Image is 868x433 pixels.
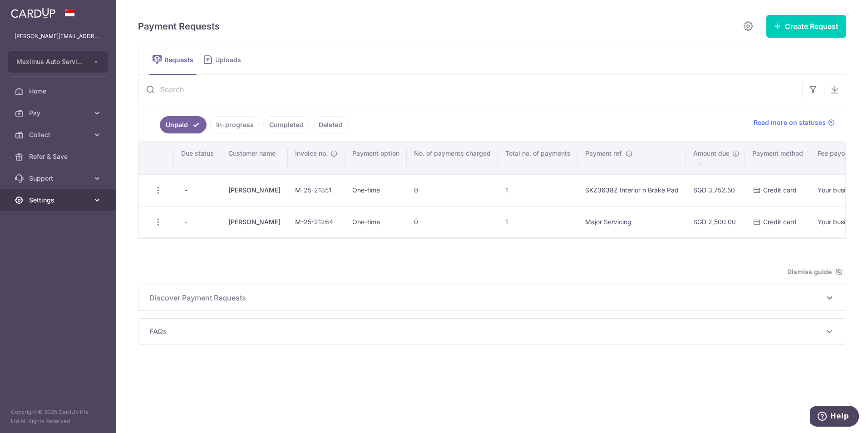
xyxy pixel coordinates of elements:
span: Your business [818,218,859,226]
span: Invoice no. [295,149,328,158]
td: 0 [407,206,498,238]
span: - [181,184,191,197]
th: Customer name [221,142,288,174]
td: M-25-21264 [288,206,345,238]
th: Amount due : activate to sort column ascending [686,142,745,174]
th: Payment ref. [578,142,686,174]
span: Help [20,6,39,15]
span: Uploads [215,55,247,64]
span: Amount due [693,149,730,158]
span: No. of payments charged [414,149,491,158]
span: Payment option [352,149,399,158]
th: Due status [174,142,221,174]
input: Search [138,75,802,104]
span: Payment ref. [585,149,623,158]
th: Payment method [745,142,810,174]
span: Refer & Save [29,152,89,161]
p: [PERSON_NAME][EMAIL_ADDRESS][DOMAIN_NAME] [15,32,102,41]
span: Read more on statuses [754,118,826,127]
td: 1 [498,174,578,206]
span: Requests [164,55,197,64]
td: 0 [407,174,498,206]
th: Invoice no. [288,142,345,174]
span: Dismiss guide [787,266,843,277]
th: Total no. of payments [498,142,578,174]
a: Requests [149,45,197,74]
span: Pay [29,108,89,118]
th: Payment option [345,142,407,174]
span: Discover Payment Requests [149,292,824,303]
span: Your business [818,186,859,194]
td: One-time [345,206,407,238]
img: CardUp [11,7,55,18]
td: SGD 2,500.00 [686,206,745,238]
p: FAQs [149,326,835,337]
span: Settings [29,196,89,205]
td: One-time [345,174,407,206]
button: Maximus Auto Services Pte Ltd [8,51,108,73]
button: Create Request [766,15,846,38]
iframe: Opens a widget where you can find more information [810,406,859,428]
td: [PERSON_NAME] [221,206,288,238]
span: Collect [29,130,89,139]
span: Total no. of payments [505,149,571,158]
td: Major Servicing [578,206,686,238]
th: Fee payor [810,142,866,174]
a: In-progress [210,116,260,133]
a: Read more on statuses [754,118,835,127]
span: - [181,216,191,228]
span: FAQs [149,326,824,337]
a: Uploads [200,45,247,74]
a: Completed [263,116,309,133]
span: Credit card [763,186,797,194]
p: Discover Payment Requests [149,292,835,303]
td: SGD 3,752.50 [686,174,745,206]
span: Home [29,87,89,96]
span: Support [29,174,89,183]
h5: Payment Requests [138,19,220,34]
td: M-25-21351 [288,174,345,206]
a: Unpaid [160,116,207,133]
th: No. of payments charged [407,142,498,174]
td: 1 [498,206,578,238]
td: SKZ3638Z Interior n Brake Pad [578,174,686,206]
a: Deleted [313,116,348,133]
span: Credit card [763,218,797,226]
span: Maximus Auto Services Pte Ltd [16,57,84,66]
td: [PERSON_NAME] [221,174,288,206]
span: Fee payor [818,149,847,158]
